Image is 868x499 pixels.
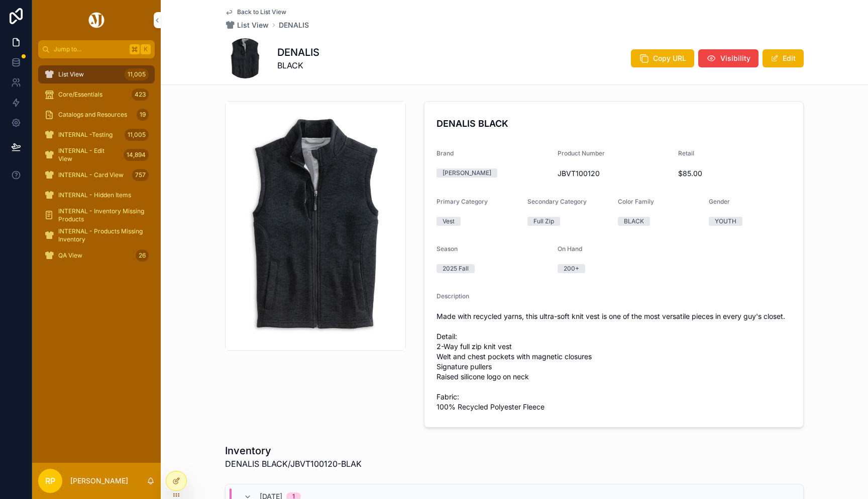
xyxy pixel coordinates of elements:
span: Description [437,292,469,300]
h1: DENALIS [277,45,319,59]
div: 11,005 [125,129,149,141]
div: 200+ [564,264,579,273]
span: BLACK [277,59,319,71]
span: DENALIS BLACK/JBVT100120-BLAK [225,458,362,470]
button: Jump to...K [38,40,155,58]
a: DENALIS [279,20,309,30]
span: List View [58,70,84,78]
a: Back to List View [225,8,286,16]
a: Core/Essentials423 [38,86,155,104]
span: Brand [437,149,454,157]
div: 11,005 [125,68,149,80]
span: Color Family [618,198,654,205]
div: 14,894 [124,149,149,161]
div: BLACK [624,217,644,226]
a: INTERNAL - Edit View14,894 [38,146,155,164]
span: List View [237,20,269,30]
a: List View11,005 [38,65,155,84]
div: Full Zip [533,217,554,226]
span: Season [437,245,458,253]
a: Catalogs and Resources19 [38,106,155,124]
div: YOUTH [715,217,736,226]
span: Visibility [720,53,750,63]
div: scrollable content [32,58,161,278]
div: Vest [443,217,455,226]
h4: DENALIS BLACK [437,117,791,130]
span: Primary Category [437,198,488,205]
span: Jump to... [54,45,126,53]
a: INTERNAL - Inventory Missing Products [38,206,155,224]
h1: Inventory [225,444,362,458]
img: App logo [87,12,106,28]
span: Core/Essentials [58,91,102,99]
span: Catalogs and Resources [58,111,127,119]
span: INTERNAL - Inventory Missing Products [58,207,145,223]
span: JBVT100120 [558,169,671,179]
span: K [142,45,150,53]
span: On Hand [558,245,582,253]
span: INTERNAL - Edit View [58,147,120,163]
a: INTERNAL - Hidden Items [38,186,155,204]
button: Visibility [698,49,758,67]
span: Product Number [558,149,605,157]
a: INTERNAL -Testing11,005 [38,126,155,144]
div: 2025 Fall [443,264,469,273]
span: INTERNAL - Products Missing Inventory [58,227,145,243]
img: 4vaYudoE1MEWylGcFUj4wW2_ZB95VOJufxiwJeJIzx4-s_1500x1500.jpg [226,113,405,339]
a: List View [225,20,269,30]
span: Gender [709,198,730,205]
a: INTERNAL - Products Missing Inventory [38,226,155,244]
div: 757 [132,169,149,181]
span: Made with recycled yarns, this ultra-soft knit vest is one of the most versatile pieces in every ... [437,311,791,412]
span: Back to List View [237,8,286,16]
a: INTERNAL - Card View757 [38,166,155,184]
span: Copy URL [653,53,686,63]
p: [PERSON_NAME] [70,476,128,486]
span: RP [45,475,55,487]
div: [PERSON_NAME] [443,169,491,178]
span: INTERNAL - Card View [58,171,124,179]
div: 26 [136,249,149,262]
div: 19 [137,109,149,121]
span: $85.00 [678,169,791,179]
button: Edit [763,49,804,67]
button: Copy URL [631,49,694,67]
span: QA View [58,252,82,260]
span: Retail [678,149,694,157]
span: INTERNAL - Hidden Items [58,191,131,199]
div: 423 [132,89,149,101]
span: Secondary Category [527,198,587,205]
span: INTERNAL -Testing [58,131,113,139]
a: QA View26 [38,246,155,265]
